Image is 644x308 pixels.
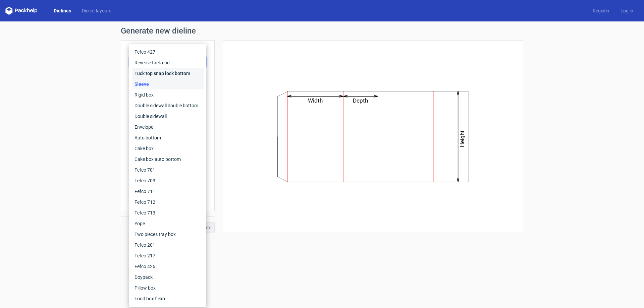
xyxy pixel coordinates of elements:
div: Double sidewall [132,111,204,122]
div: Cake box [132,143,204,154]
div: Fefco 711 [132,186,204,197]
div: Fefco 713 [132,207,204,218]
a: Diecut layouts [76,7,117,14]
div: Food box flexo [132,293,204,304]
a: Dielines [48,7,76,14]
div: Tuck top snap lock bottom [132,68,204,79]
div: Cake box auto bottom [132,154,204,165]
a: Register [587,7,615,14]
div: Fefco 426 [132,261,204,272]
div: Rigid box [132,89,204,100]
div: Fefco 201 [132,240,204,250]
text: Height [459,130,466,147]
div: Yope [132,218,204,229]
div: Envelope [132,122,204,132]
text: Depth [353,97,368,104]
div: Doypack [132,272,204,283]
div: Fefco 703 [132,175,204,186]
h1: Generate new dieline [121,27,523,35]
div: Pillow box [132,283,204,293]
div: Fefco 427 [132,47,204,57]
text: Width [308,97,323,104]
div: Reverse tuck end [132,57,204,68]
div: Fefco 217 [132,250,204,261]
div: Fefco 701 [132,165,204,175]
div: Two pieces tray box [132,229,204,240]
div: Double sidewall double bottom [132,100,204,111]
div: Sleeve [132,79,204,89]
div: Fefco 712 [132,197,204,207]
div: Auto bottom [132,132,204,143]
a: Log in [615,7,639,14]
